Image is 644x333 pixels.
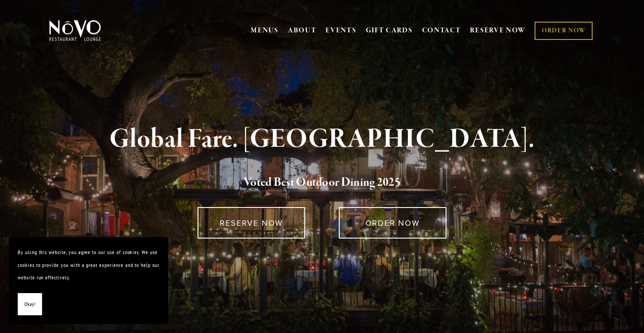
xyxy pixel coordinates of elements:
a: EVENTS [326,26,356,35]
h2: 5 [64,173,580,192]
a: ABOUT [288,26,317,35]
a: GIFT CARDS [366,22,413,39]
span: Okay! [24,298,35,311]
a: RESERVE NOW [470,22,526,39]
a: CONTACT [422,22,461,39]
a: RESERVE NOW [198,207,305,239]
button: Okay! [18,293,42,316]
a: ORDER NOW [339,207,446,239]
img: Novo Restaurant &amp; Lounge [47,20,103,42]
a: ORDER NOW [535,22,593,40]
p: By using this website, you agree to our use of cookies. We use cookies to provide you with a grea... [18,246,159,284]
strong: Global Fare. [GEOGRAPHIC_DATA]. [109,122,534,156]
a: MENUS [251,26,279,35]
section: Cookie banner [9,237,168,324]
a: Voted Best Outdoor Dining 202 [244,175,395,192]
